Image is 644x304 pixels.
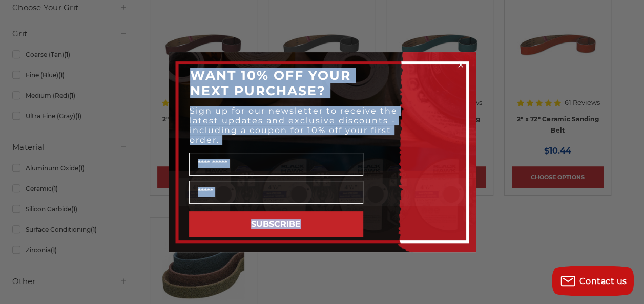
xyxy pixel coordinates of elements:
button: SUBSCRIBE [189,211,363,237]
span: Contact us [579,276,627,286]
button: Contact us [552,266,634,296]
span: WANT 10% OFF YOUR NEXT PURCHASE? [190,68,351,98]
span: Sign up for our newsletter to receive the latest updates and exclusive discounts - including a co... [190,106,398,145]
button: Close dialog [455,60,466,70]
input: Email [189,181,363,204]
